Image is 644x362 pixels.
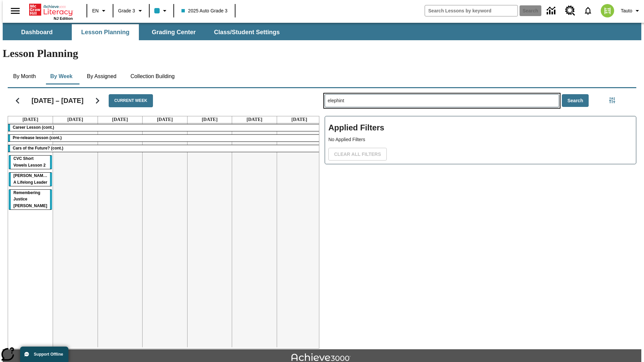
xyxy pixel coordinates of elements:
button: By Assigned [82,68,122,84]
div: SubNavbar [3,24,286,40]
a: August 16, 2025 [245,116,264,123]
div: CVC Short Vowels Lesson 2 [9,156,52,169]
button: Filters Side menu [605,94,619,107]
button: Current Week [109,94,153,107]
a: August 14, 2025 [156,116,174,123]
span: Pre-release lesson (cont.) [13,135,62,140]
h2: Applied Filters [328,120,633,136]
button: Next [89,92,106,109]
span: Remembering Justice O'Connor [13,190,47,208]
button: Class color is light blue. Change class color [152,5,171,17]
div: Remembering Justice O'Connor [9,190,52,210]
span: 2025 Auto Grade 3 [181,7,228,14]
a: August 13, 2025 [111,116,129,123]
img: avatar image [601,4,614,17]
h2: [DATE] – [DATE] [32,97,84,105]
span: Support Offline [34,352,63,357]
div: Career Lesson (cont.) [8,124,322,131]
button: Profile/Settings [618,5,644,17]
div: Pre-release lesson (cont.) [8,135,322,141]
div: Home [29,2,73,20]
button: By Week [45,68,78,84]
button: By Month [8,68,41,84]
input: Search Lessons By Keyword [325,95,559,107]
button: Open side menu [5,1,25,21]
a: August 17, 2025 [290,116,309,123]
button: Language: EN, Select a language [89,5,111,17]
a: Resource Center, Will open in new tab [561,2,579,20]
div: Dianne Feinstein: A Lifelong Leader [9,173,52,186]
button: Grade: Grade 3, Select a grade [115,5,147,17]
p: No Applied Filters [328,136,633,143]
span: Tauto [621,7,632,14]
button: Dashboard [3,24,70,40]
a: August 11, 2025 [21,116,40,123]
span: Grade 3 [118,7,135,14]
a: Notifications [579,2,597,19]
h1: Lesson Planning [3,47,641,60]
a: Home [29,3,73,16]
button: Class/Student Settings [209,24,285,40]
span: Dianne Feinstein: A Lifelong Leader [13,173,49,185]
div: Cars of the Future? (cont.) [8,145,322,152]
button: Lesson Planning [72,24,139,40]
span: Cars of the Future? (cont.) [13,146,63,150]
div: Search [319,85,636,349]
span: Career Lesson (cont.) [13,125,54,130]
div: SubNavbar [3,23,641,40]
input: search field [425,5,518,16]
span: EN [92,7,99,14]
a: August 15, 2025 [200,116,219,123]
button: Select a new avatar [597,2,618,19]
button: Support Offline [20,347,68,362]
div: Applied Filters [325,116,636,164]
span: NJ Edition [54,16,73,20]
button: Grading Center [140,24,207,40]
a: Data Center [543,2,561,20]
span: CVC Short Vowels Lesson 2 [13,156,46,168]
div: Calendar [2,85,319,349]
button: Search [562,94,589,107]
button: Collection Building [125,68,180,84]
a: August 12, 2025 [66,116,85,123]
button: Previous [9,92,26,109]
